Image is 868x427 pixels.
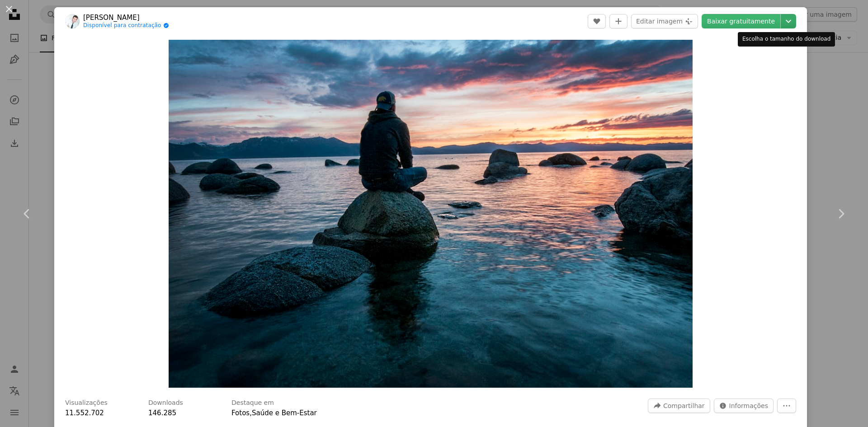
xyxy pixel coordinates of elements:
[609,14,627,28] button: Adicionar à coleção
[714,399,774,413] button: Estatísticas desta imagem
[702,14,780,28] a: Baixar gratuitamente
[65,409,104,417] span: 11.552.702
[729,399,768,413] span: Informações
[148,409,176,417] span: 146.285
[250,409,252,417] span: ,
[814,170,868,257] a: Próximo
[83,13,169,22] a: [PERSON_NAME]
[631,14,698,28] button: Editar imagem
[777,399,796,413] button: Mais ações
[65,399,108,408] h3: Visualizações
[252,409,317,417] a: Saúde e Bem-Estar
[588,14,606,28] button: Curtir
[231,409,250,417] a: Fotos
[663,399,705,413] span: Compartilhar
[148,399,183,408] h3: Downloads
[781,14,796,28] button: Escolha o tamanho do download
[65,14,80,28] img: Ir para o perfil de Keegan Houser
[231,399,274,408] h3: Destaque em
[169,40,693,388] button: Ampliar esta imagem
[169,40,693,388] img: homem sentado na rocha cercado por água
[83,22,169,29] a: Disponível para contratação
[648,399,710,413] button: Compartilhar esta imagem
[738,32,835,47] div: Escolha o tamanho do download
